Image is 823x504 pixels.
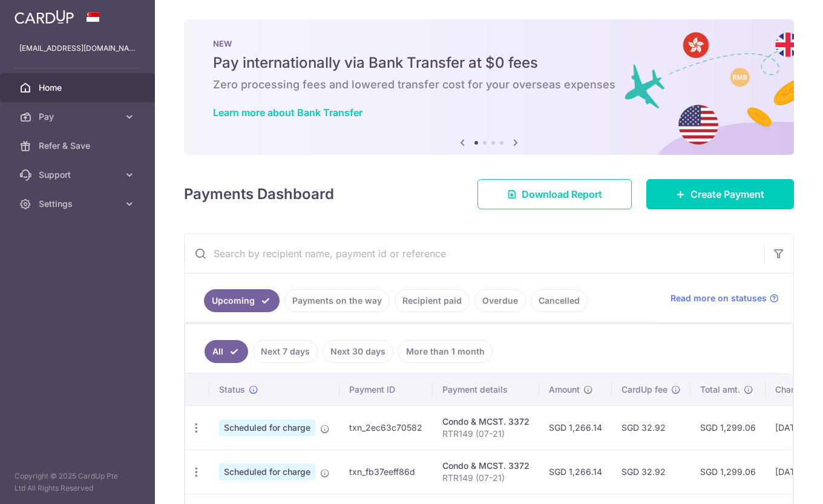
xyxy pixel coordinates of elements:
[531,289,588,312] a: Cancelled
[213,53,765,73] h5: Pay internationally via Bank Transfer at $0 fees
[522,187,602,201] span: Download Report
[671,292,779,304] a: Read more on statuses
[39,111,119,123] span: Pay
[690,187,764,201] span: Create Payment
[433,374,539,405] th: Payment details
[204,289,280,312] a: Upcoming
[539,450,612,494] td: SGD 1,266.14
[39,198,119,210] span: Settings
[700,384,740,396] span: Total amt.
[746,468,811,498] iframe: Opens a widget where you can find more information
[39,169,119,181] span: Support
[253,340,318,363] a: Next 7 days
[284,289,390,312] a: Payments on the way
[671,292,767,304] span: Read more on statuses
[621,384,667,396] span: CardUp fee
[213,77,765,92] h6: Zero processing fees and lowered transfer cost for your overseas expenses
[690,405,766,450] td: SGD 1,299.06
[205,340,248,363] a: All
[15,10,74,24] img: CardUp
[539,405,612,450] td: SGD 1,266.14
[213,39,765,48] p: NEW
[339,450,433,494] td: txn_fb37eeff86d
[39,140,119,152] span: Refer & Save
[612,405,690,450] td: SGD 32.92
[395,289,470,312] a: Recipient paid
[219,419,315,436] span: Scheduled for charge
[184,19,794,155] img: Bank transfer banner
[39,82,119,94] span: Home
[442,472,530,484] p: RTR149 (07-21)
[690,450,766,494] td: SGD 1,299.06
[442,460,530,472] div: Condo & MCST. 3372
[442,428,530,440] p: RTR149 (07-21)
[219,463,315,480] span: Scheduled for charge
[339,374,433,405] th: Payment ID
[398,340,493,363] a: More than 1 month
[219,384,245,396] span: Status
[646,179,794,209] a: Create Payment
[184,183,334,205] h4: Payments Dashboard
[477,179,632,209] a: Download Report
[442,416,530,428] div: Condo & MCST. 3372
[549,384,580,396] span: Amount
[339,405,433,450] td: txn_2ec63c70582
[185,234,764,273] input: Search by recipient name, payment id or reference
[213,106,362,119] a: Learn more about Bank Transfer
[323,340,393,363] a: Next 30 days
[612,450,690,494] td: SGD 32.92
[474,289,526,312] a: Overdue
[19,42,136,54] p: [EMAIL_ADDRESS][DOMAIN_NAME]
